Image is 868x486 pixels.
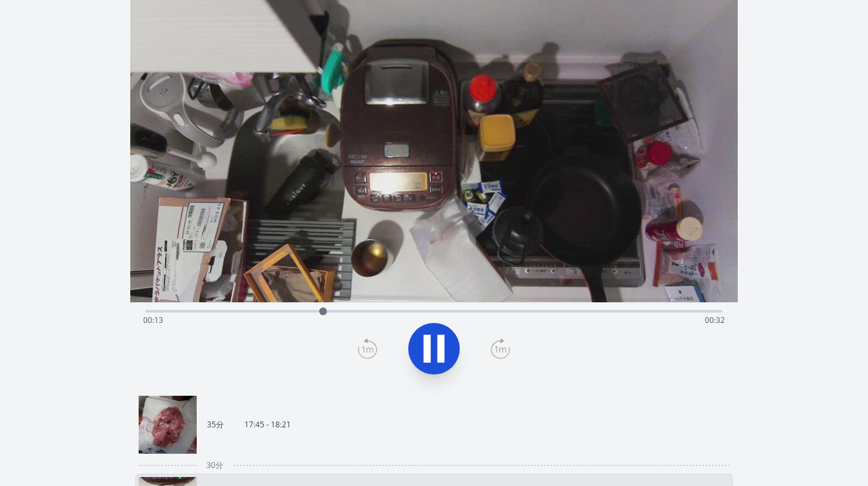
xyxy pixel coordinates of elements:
[244,419,291,430] font: 17:45 - 18:21
[705,315,725,326] span: 00:32
[207,419,224,430] font: 35分
[206,460,223,471] font: 30分
[143,315,163,326] span: 00:13
[139,396,197,454] img: 250814084631_thumb.jpeg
